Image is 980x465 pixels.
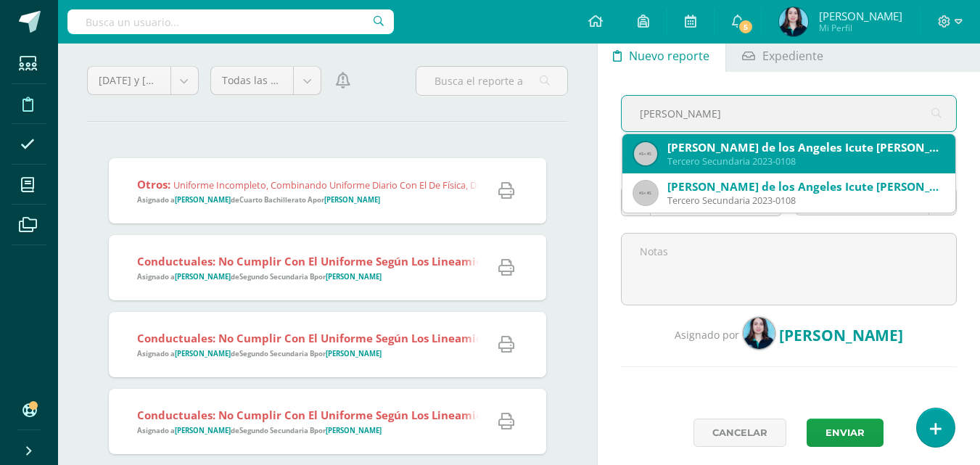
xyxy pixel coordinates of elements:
[667,194,944,207] div: Tercero Secundaria 2023-0108
[819,9,902,23] span: [PERSON_NAME]
[819,22,902,34] span: Mi Perfil
[326,272,382,281] strong: [PERSON_NAME]
[137,177,170,192] strong: Otros:
[743,317,775,350] img: 58a3fbeca66addd3cac8df0ed67b710d.png
[239,195,313,205] strong: Cuarto Bachillerato A
[326,349,382,358] strong: [PERSON_NAME]
[634,142,657,165] img: 45x45
[173,178,695,192] span: Uniforme incompleto, combinando uniforme diario con el de física, dice tener justificación pero l...
[239,272,314,281] strong: Segundo Secundaria B
[622,96,956,131] input: Busca un estudiante aquí...
[629,38,709,73] span: Nuevo reporte
[726,37,839,72] a: Expediente
[137,349,382,358] span: Asignado a de por
[175,195,231,205] strong: [PERSON_NAME]
[667,179,944,194] div: [PERSON_NAME] de los Angeles Icute [PERSON_NAME]
[667,140,944,155] div: [PERSON_NAME] de los Angeles Icute [PERSON_NAME]
[326,426,382,435] strong: [PERSON_NAME]
[222,67,283,94] span: Todas las categorías
[693,419,786,447] a: Cancelar
[667,155,944,168] div: Tercero Secundaria 2023-0108
[779,7,808,36] img: 58a3fbeca66addd3cac8df0ed67b710d.png
[137,195,380,205] span: Asignado a de por
[239,426,314,435] strong: Segundo Secundaria B
[175,426,231,435] strong: [PERSON_NAME]
[675,328,739,342] span: Asignado por
[598,37,725,72] a: Nuevo reporte
[807,419,884,447] button: Enviar
[137,408,648,422] strong: Conductuales: No cumplir con el uniforme según los lineamientos establecidos por el nivel.:
[738,19,754,35] span: 5
[416,67,567,95] input: Busca el reporte aquí
[137,331,648,345] strong: Conductuales: No cumplir con el uniforme según los lineamientos establecidos por el nivel.:
[175,349,231,358] strong: [PERSON_NAME]
[779,325,903,345] span: [PERSON_NAME]
[634,181,657,205] img: 45x45
[762,38,823,73] span: Expediente
[239,349,314,358] strong: Segundo Secundaria B
[211,67,321,94] a: Todas las categorías
[99,67,160,94] span: [DATE] y [DATE]
[137,272,382,281] span: Asignado a de por
[88,67,198,94] a: [DATE] y [DATE]
[175,272,231,281] strong: [PERSON_NAME]
[67,9,394,34] input: Busca un usuario...
[137,254,648,268] strong: Conductuales: No cumplir con el uniforme según los lineamientos establecidos por el nivel.:
[324,195,380,205] strong: [PERSON_NAME]
[137,426,382,435] span: Asignado a de por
